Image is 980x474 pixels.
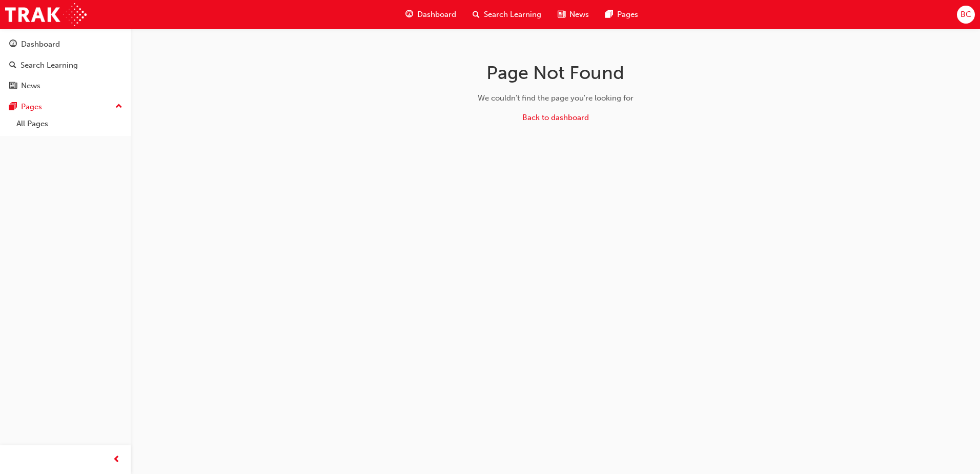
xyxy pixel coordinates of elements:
[4,97,127,116] button: Pages
[113,453,120,466] span: prev-icon
[473,8,480,21] span: search-icon
[597,4,646,25] a: pages-iconPages
[9,61,16,70] span: search-icon
[522,113,589,122] a: Back to dashboard
[21,60,78,71] div: Search Learning
[21,80,40,92] div: News
[21,101,42,113] div: Pages
[9,40,17,49] span: guage-icon
[5,3,87,26] img: Trak
[393,92,718,104] div: We couldn't find the page you're looking for
[549,4,597,25] a: news-iconNews
[484,9,541,21] span: Search Learning
[9,103,17,112] span: pages-icon
[558,8,565,21] span: news-icon
[21,38,60,50] div: Dashboard
[617,9,638,21] span: Pages
[961,9,971,21] span: BC
[464,4,549,25] a: search-iconSearch Learning
[4,35,127,54] a: Dashboard
[417,9,456,21] span: Dashboard
[12,116,127,132] a: All Pages
[405,8,413,21] span: guage-icon
[957,6,975,24] button: BC
[393,62,718,84] h1: Page Not Found
[605,8,613,21] span: pages-icon
[397,4,464,25] a: guage-iconDashboard
[569,9,589,21] span: News
[115,100,122,113] span: up-icon
[4,56,127,75] a: Search Learning
[4,76,127,95] a: News
[4,33,127,97] button: DashboardSearch LearningNews
[9,82,17,91] span: news-icon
